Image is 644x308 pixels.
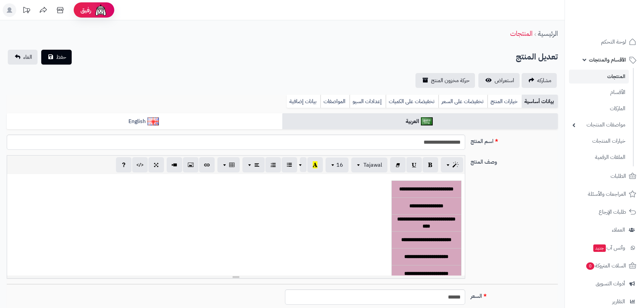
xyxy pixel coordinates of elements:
span: طلبات الإرجاع [599,207,626,217]
a: تخفيضات على الكميات [386,95,438,108]
a: خيارات المنتج [487,95,522,108]
a: الرئيسية [538,28,558,39]
span: وآتس آب [593,243,625,253]
span: مشاركه [537,76,551,85]
a: المراجعات والأسئلة [569,186,640,202]
a: وآتس آبجديد [569,240,640,256]
a: بيانات أساسية [522,95,558,108]
span: رفيق [80,6,91,14]
a: English [7,113,282,130]
a: العملاء [569,222,640,238]
span: جديد [593,244,606,252]
a: المنتجات [569,70,629,84]
label: وصف المنتج [468,155,560,166]
img: English [147,117,159,125]
a: إعدادات السيو [350,95,386,108]
a: المواصفات [320,95,350,108]
a: الماركات [569,101,629,116]
span: أدوات التسويق [596,279,625,288]
span: السلات المتروكة [586,261,626,270]
a: أدوات التسويق [569,276,640,292]
a: مواصفات المنتجات [569,118,629,132]
a: الملفات الرقمية [569,150,629,165]
a: الأقسام [569,85,629,100]
img: العربية [421,117,433,125]
span: استعراض [495,76,514,85]
span: العملاء [612,225,625,235]
span: لوحة التحكم [601,37,626,47]
a: المنتجات [510,28,532,39]
a: طلبات الإرجاع [569,204,640,220]
label: السعر [468,289,560,300]
label: اسم المنتج [468,135,560,145]
a: الغاء [8,50,38,65]
span: Tajawal [363,161,382,169]
span: حفظ [56,53,66,61]
span: حركة مخزون المنتج [431,76,470,85]
a: الطلبات [569,168,640,184]
img: ai-face.png [94,3,108,17]
span: 16 [336,161,343,169]
span: التقارير [612,297,625,306]
a: تخفيضات على السعر [438,95,487,108]
button: Tajawal [351,158,387,172]
a: تحديثات المنصة [18,3,35,19]
span: 0 [586,262,594,270]
a: استعراض [478,73,520,88]
span: الطلبات [611,171,626,181]
a: السلات المتروكة0 [569,258,640,274]
a: بيانات إضافية [287,95,320,108]
img: logo-2.png [598,19,638,33]
a: لوحة التحكم [569,34,640,50]
a: خيارات المنتجات [569,134,629,148]
span: المراجعات والأسئلة [588,189,626,199]
span: الغاء [23,53,32,61]
a: حركة مخزون المنتج [415,73,475,88]
button: 16 [326,158,349,172]
h2: تعديل المنتج [516,50,558,64]
a: مشاركه [522,73,557,88]
a: العربية [282,113,558,130]
span: الأقسام والمنتجات [589,55,626,65]
button: حفظ [41,50,72,65]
